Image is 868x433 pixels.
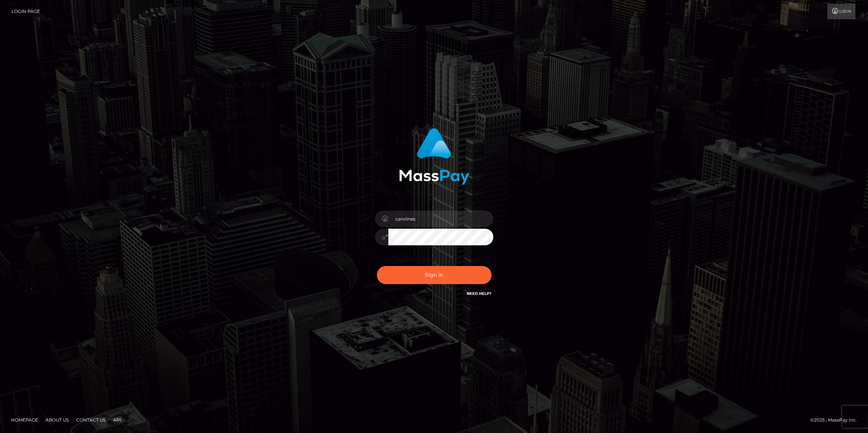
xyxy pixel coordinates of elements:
[43,414,72,426] a: About Us
[110,414,124,426] a: API
[399,128,469,185] img: MassPay Login
[73,414,109,426] a: Contact Us
[8,414,41,426] a: Homepage
[11,4,40,19] a: Login Page
[467,291,492,296] a: Need Help?
[827,4,855,19] a: Login
[377,266,492,284] button: Sign in
[388,211,493,227] input: Username...
[810,416,862,424] div: © 2025 , MassPay Inc.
